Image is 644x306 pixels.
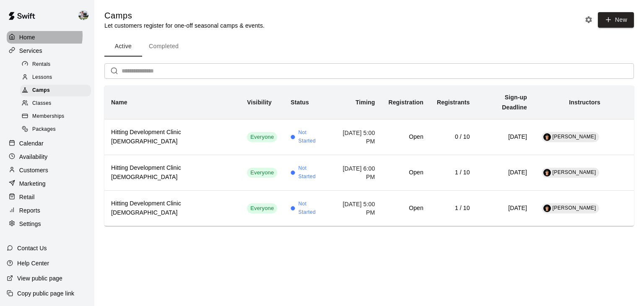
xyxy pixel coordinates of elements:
[502,94,527,111] b: Sign-up Deadline
[298,129,324,145] span: Not Started
[19,139,44,148] p: Calendar
[20,59,91,70] div: Rentals
[388,132,423,142] h6: Open
[7,44,88,57] a: Services
[17,274,62,283] p: View public page
[19,179,46,188] p: Marketing
[7,150,88,163] a: Availability
[17,259,49,267] p: Help Center
[330,155,382,190] td: [DATE] 6:00 PM
[7,177,88,190] a: Marketing
[437,204,470,213] h6: 1 / 10
[20,97,94,110] a: Classes
[247,133,277,141] span: Everyone
[330,190,382,226] td: [DATE] 5:00 PM
[104,21,265,30] p: Let customers register for one-off seasonal camps & events.
[553,205,596,211] span: [PERSON_NAME]
[19,206,40,215] p: Reports
[104,36,142,57] button: Active
[247,168,277,178] div: This service is visible to all of your customers
[388,168,423,177] h6: Open
[32,125,56,134] span: Packages
[17,289,74,298] p: Copy public page link
[598,12,634,28] button: New
[19,47,42,55] p: Services
[32,60,51,69] span: Rentals
[298,164,324,181] span: Not Started
[19,166,48,174] p: Customers
[437,168,470,177] h6: 1 / 10
[7,164,88,176] a: Customers
[142,36,185,57] button: Completed
[388,99,423,106] b: Registration
[356,99,375,106] b: Timing
[111,163,234,182] h6: Hitting Development Clinic [DEMOGRAPHIC_DATA]
[247,205,277,213] span: Everyone
[111,99,127,106] b: Name
[247,99,272,106] b: Visibility
[19,220,41,228] p: Settings
[388,204,423,213] h6: Open
[7,137,88,150] a: Calendar
[543,133,551,141] img: Hank Dodson
[17,244,47,252] p: Contact Us
[291,99,309,106] b: Status
[553,169,596,175] span: [PERSON_NAME]
[20,72,91,83] div: Lessons
[111,199,234,218] h6: Hitting Development Clinic [DEMOGRAPHIC_DATA]
[32,112,64,121] span: Memberships
[20,85,91,96] div: Camps
[19,33,35,41] p: Home
[104,86,634,226] table: simple table
[78,10,88,20] img: Matt Hill
[20,124,91,135] div: Packages
[20,110,94,123] a: Memberships
[483,168,527,177] h6: [DATE]
[582,13,595,26] button: Camp settings
[483,204,527,213] h6: [DATE]
[20,123,94,136] a: Packages
[437,99,470,106] b: Registrants
[32,73,52,82] span: Lessons
[19,193,35,201] p: Retail
[7,204,88,217] a: Reports
[569,99,600,106] b: Instructors
[298,200,324,217] span: Not Started
[7,218,88,230] a: Settings
[20,71,94,84] a: Lessons
[543,169,551,176] img: Hank Dodson
[20,84,94,97] a: Camps
[595,16,634,23] a: New
[7,191,88,203] a: Retail
[247,203,277,213] div: This service is visible to all of your customers
[111,128,234,146] h6: Hitting Development Clinic [DEMOGRAPHIC_DATA]
[20,111,91,122] div: Memberships
[20,98,91,109] div: Classes
[32,86,50,95] span: Camps
[19,153,48,161] p: Availability
[553,134,596,140] span: [PERSON_NAME]
[483,132,527,142] h6: [DATE]
[543,205,551,212] img: Hank Dodson
[20,58,94,71] a: Rentals
[32,99,51,108] span: Classes
[104,10,265,21] h5: Camps
[330,119,382,155] td: [DATE] 5:00 PM
[437,132,470,142] h6: 0 / 10
[7,31,88,44] a: Home
[247,169,277,177] span: Everyone
[247,132,277,142] div: This service is visible to all of your customers
[77,7,94,23] div: Matt Hill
